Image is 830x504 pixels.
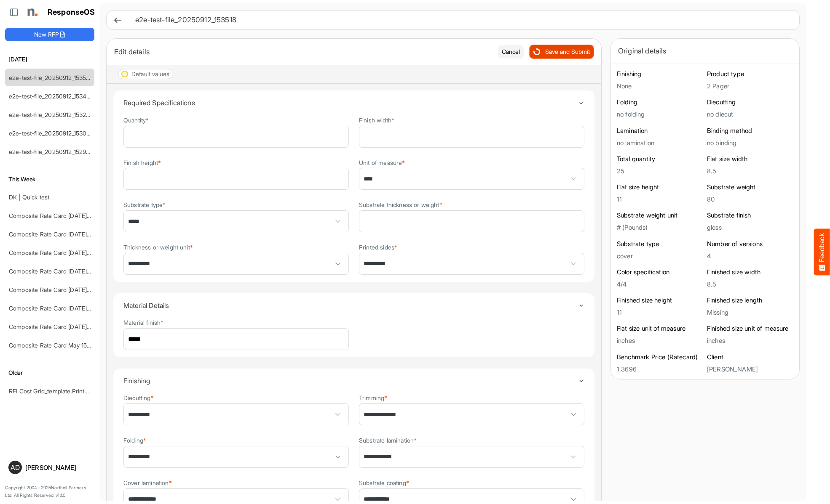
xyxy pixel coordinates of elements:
[617,82,703,90] h5: None
[9,231,147,238] a: Composite Rate Card [DATE] mapping test_deleted
[123,293,584,318] summary: Toggle content
[359,159,405,166] label: Unit of measure
[359,117,394,123] label: Finish width
[707,127,793,135] h6: Binding method
[123,99,578,106] h4: Required Specifications
[359,395,387,401] label: Trimming
[707,366,793,373] h5: [PERSON_NAME]
[707,252,793,260] h5: 4
[707,296,793,305] h6: Finished size length
[359,244,397,250] label: Printed sides
[9,111,93,118] a: e2e-test-file_20250912_153238
[617,337,703,344] h5: inches
[123,369,584,393] summary: Toggle content
[498,45,524,58] button: Cancel
[123,159,161,166] label: Finish height
[123,319,164,326] label: Material finish
[617,252,703,260] h5: cover
[617,224,703,231] h5: # (Pounds)
[617,167,703,175] h5: 25
[617,296,703,305] h6: Finished size height
[707,324,793,333] h6: Finished size unit of measure
[707,98,793,106] h6: Diecutting
[123,480,172,486] label: Cover lamination
[11,464,20,471] span: AD
[617,183,703,191] h6: Flat size height
[617,70,703,78] h6: Finishing
[359,202,442,208] label: Substrate thickness or weight
[48,8,95,17] h1: ResponseOS
[123,437,146,443] label: Folding
[359,480,409,486] label: Substrate coating
[707,111,793,118] h5: no diecut
[617,268,703,276] h6: Color specification
[707,211,793,220] h6: Substrate finish
[5,175,94,184] h6: This Week
[123,244,193,250] label: Thickness or weight unit
[617,98,703,106] h6: Folding
[9,342,93,349] a: Composite Rate Card May 15-2
[123,395,154,401] label: Diecutting
[114,46,492,58] div: Edit details
[707,337,793,344] h5: inches
[9,249,147,256] a: Composite Rate Card [DATE] mapping test_deleted
[131,71,169,77] div: Default values
[9,93,93,100] a: e2e-test-file_20250912_153401
[123,117,149,123] label: Quantity
[707,155,793,163] h6: Flat size width
[617,309,703,316] h5: 11
[707,240,793,248] h6: Number of versions
[617,139,703,146] h5: no lamination
[617,324,703,333] h6: Flat size unit of measure
[5,368,94,377] h6: Older
[9,387,136,395] a: RFI Cost Grid_template.Prints and warehousing
[123,202,166,208] label: Substrate type
[617,127,703,135] h6: Lamination
[123,90,584,115] summary: Toggle content
[5,484,94,499] p: Copyright 2004 - 2025 Northell Partners Ltd. All Rights Reserved. v 1.1.0
[707,183,793,191] h6: Substrate weight
[707,268,793,276] h6: Finished size width
[9,268,147,275] a: Composite Rate Card [DATE] mapping test_deleted
[123,377,578,385] h4: Finishing
[5,55,94,64] h6: [DATE]
[707,353,793,361] h6: Client
[9,323,123,330] a: Composite Rate Card [DATE] mapping test
[123,302,578,309] h4: Material Details
[707,167,793,175] h5: 8.5
[9,305,123,312] a: Composite Rate Card [DATE] mapping test
[9,74,92,81] a: e2e-test-file_20250912_153518
[814,229,830,276] button: Feedback
[707,224,793,231] h5: gloss
[617,111,703,118] h5: no folding
[23,4,40,21] img: Northell
[617,196,703,203] h5: 11
[5,28,94,41] button: New RFP
[135,16,786,24] h6: e2e-test-file_20250912_153518
[25,464,91,471] div: [PERSON_NAME]
[617,353,703,361] h6: Benchmark Price (Ratecard)
[617,281,703,288] h5: 4/4
[9,130,92,137] a: e2e-test-file_20250912_153016
[9,148,94,155] a: e2e-test-file_20250912_152903
[359,437,417,443] label: Substrate lamination
[9,286,147,293] a: Composite Rate Card [DATE] mapping test_deleted
[707,70,793,78] h6: Product type
[707,82,793,90] h5: 2 Pager
[617,155,703,163] h6: Total quantity
[707,309,793,316] h5: Missing
[617,211,703,220] h6: Substrate weight unit
[707,196,793,203] h5: 80
[617,240,703,248] h6: Substrate type
[707,281,793,288] h5: 8.5
[9,194,49,201] a: DK | Quick test
[618,45,792,57] div: Original details
[707,139,793,146] h5: no binding
[9,212,109,219] a: Composite Rate Card [DATE]_smaller
[617,366,703,373] h5: 1.3696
